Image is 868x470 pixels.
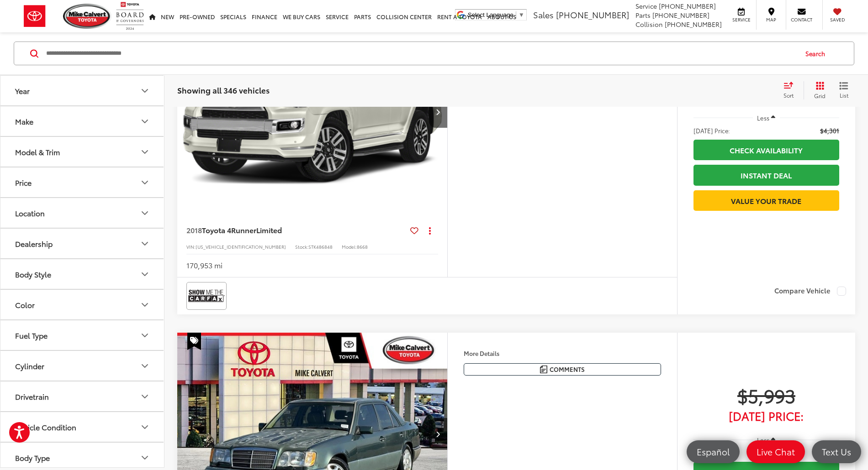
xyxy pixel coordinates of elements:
span: Saved [827,16,847,23]
button: Body StyleBody Style [0,259,165,289]
span: VIN: [186,243,196,250]
div: Location [15,209,45,217]
div: Vehicle Condition [15,423,76,431]
h4: More Details [464,350,661,356]
span: [DATE] Price: [693,126,730,135]
span: Grid [814,92,826,99]
span: Collision [635,20,663,29]
button: Less [753,432,780,448]
div: Drivetrain [15,392,49,401]
div: Color [139,299,150,310]
button: LocationLocation [0,198,165,228]
div: Model & Trim [139,146,150,157]
span: Stock: [295,243,308,250]
a: Live Chat [746,440,805,463]
span: Text Us [817,446,856,457]
button: List View [832,81,855,99]
a: Text Us [812,440,861,463]
button: Fuel TypeFuel Type [0,320,165,350]
a: 2018 Toyota 4Runner Limited2018 Toyota 4Runner Limited2018 Toyota 4Runner Limited2018 Toyota 4Run... [177,10,448,213]
div: Model & Trim [15,147,60,156]
div: Year [139,85,150,96]
span: Map [761,16,781,23]
button: Comments [464,363,661,376]
span: Less [757,114,769,122]
span: Service [731,16,752,23]
div: Location [139,208,150,219]
span: [DATE] Price: [693,411,839,420]
span: Showing all 346 vehicles [177,84,270,95]
span: [US_VEHICLE_IDENTIFICATION_NUMBER] [196,243,286,250]
span: Less [757,436,769,444]
a: Check Availability [693,140,839,160]
span: [PHONE_NUMBER] [659,1,716,10]
span: STK486848 [308,243,333,250]
img: Comments [540,366,547,373]
button: Select sort value [779,81,804,99]
div: Dealership [139,238,150,249]
button: YearYear [0,76,165,105]
div: Make [15,117,33,125]
div: Price [15,178,32,187]
span: 8668 [357,243,368,250]
button: Next image [429,96,447,128]
span: [PHONE_NUMBER] [652,10,709,20]
div: Vehicle Condition [139,422,150,433]
button: ColorColor [0,290,165,319]
span: Sales [533,9,554,21]
div: Cylinder [15,361,44,370]
span: Service [635,1,657,10]
button: Grid View [804,81,832,99]
button: Less [753,110,780,126]
div: Body Type [15,453,50,462]
div: Drivetrain [139,391,150,402]
span: List [839,91,848,99]
div: Fuel Type [15,331,48,339]
span: Toyota 4Runner [202,225,256,235]
span: Model: [342,243,357,250]
span: Live Chat [752,446,799,457]
img: Mike Calvert Toyota [63,4,111,29]
button: CylinderCylinder [0,351,165,381]
span: Parts [635,10,651,20]
span: Special [187,333,201,350]
div: Body Style [15,270,51,278]
button: DrivetrainDrivetrain [0,381,165,411]
span: Limited [256,225,282,235]
div: Make [139,116,150,127]
button: MakeMake [0,106,165,136]
button: PricePrice [0,167,165,197]
div: Dealership [15,239,53,248]
div: Color [15,300,35,309]
input: Search by Make, Model, or Keyword [45,42,797,64]
a: 2018Toyota 4RunnerLimited [186,225,407,235]
button: Search [797,42,838,65]
button: Vehicle ConditionVehicle Condition [0,412,165,442]
span: Contact [791,16,812,23]
span: Comments [550,365,585,374]
button: Actions [422,222,438,238]
span: 2018 [186,225,202,235]
span: dropdown dots [429,227,431,234]
a: Español [687,440,740,463]
div: Body Style [139,269,150,280]
a: Value Your Trade [693,190,839,211]
span: $4,301 [820,126,839,135]
img: View CARFAX report [188,284,225,308]
label: Compare Vehicle [774,287,846,296]
div: Body Type [139,452,150,463]
span: [PHONE_NUMBER] [665,20,722,29]
img: 2018 Toyota 4Runner Limited [177,10,448,214]
span: ▼ [519,11,524,18]
button: DealershipDealership [0,229,165,258]
div: Price [139,177,150,188]
button: Next image [429,418,447,450]
span: Español [692,446,734,457]
div: 2018 Toyota 4Runner Limited 0 [177,10,448,213]
div: Year [15,86,30,95]
span: Sort [783,91,794,99]
button: Model & TrimModel & Trim [0,137,165,167]
div: Cylinder [139,360,150,371]
span: $5,993 [693,384,839,407]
